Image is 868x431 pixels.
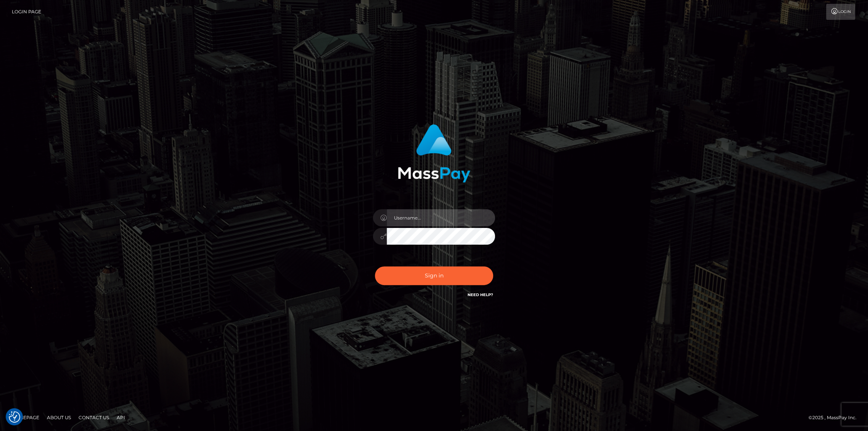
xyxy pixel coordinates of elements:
a: Contact Us [76,412,112,423]
a: Need Help? [468,292,493,297]
img: MassPay Login [398,124,470,183]
button: Consent Preferences [9,411,20,423]
a: Homepage [8,412,42,423]
a: Login Page [12,4,41,20]
img: Revisit consent button [9,411,20,423]
a: About Us [44,412,74,423]
div: © 2025 , MassPay Inc. [809,413,862,422]
a: Login [826,4,855,20]
button: Sign in [375,266,493,285]
input: Username... [387,209,495,226]
a: API [114,412,128,423]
